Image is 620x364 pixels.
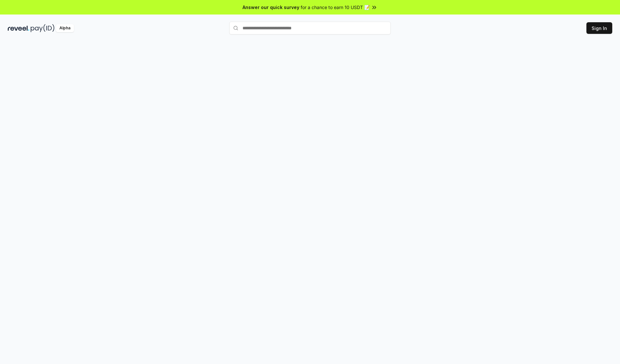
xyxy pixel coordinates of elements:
span: Answer our quick survey [243,4,299,11]
img: pay_id [31,24,55,32]
div: Alpha [56,24,74,32]
button: Sign In [586,22,612,34]
img: reveel_dark [8,24,29,32]
span: for a chance to earn 10 USDT 📝 [301,4,370,11]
